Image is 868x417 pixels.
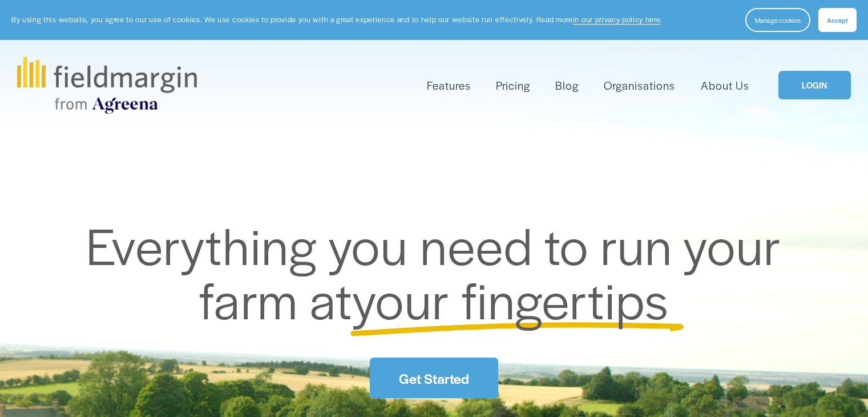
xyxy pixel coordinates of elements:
[496,76,530,95] a: Pricing
[604,76,675,95] a: Organisations
[86,209,793,335] span: Everything you need to run your farm at
[573,14,661,25] a: in our privacy policy here
[701,76,749,95] a: About Us
[17,57,196,114] img: fieldmargin.com
[555,76,579,95] a: Blog
[11,14,663,25] p: By using this website, you agree to our use of cookies. We use cookies to provide you with a grea...
[745,8,810,32] button: Manage cookies
[755,15,801,25] span: Manage cookies
[827,15,848,25] span: Accept
[352,263,669,334] span: your fingertips
[427,76,471,95] a: folder dropdown
[370,358,498,398] a: Get Started
[818,8,857,32] button: Accept
[427,77,471,94] span: Features
[778,71,850,100] a: LOGIN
